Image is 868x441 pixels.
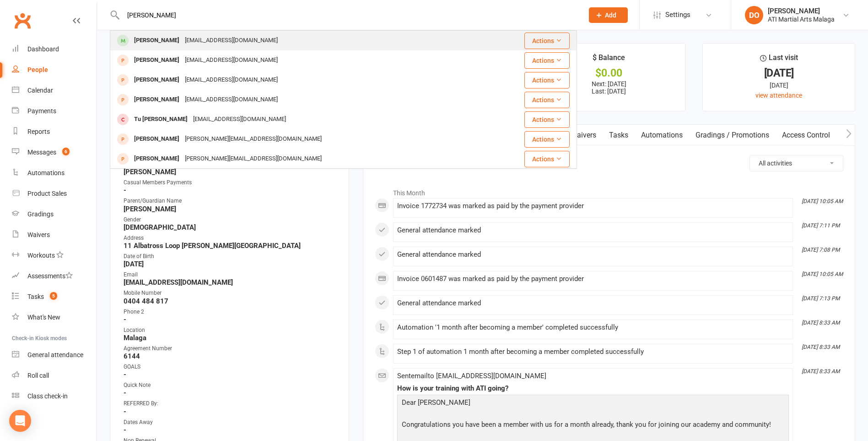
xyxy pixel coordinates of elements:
[124,215,337,224] div: Gender
[131,113,190,126] div: Tu [PERSON_NAME]
[124,186,337,194] strong: -
[802,344,840,350] i: [DATE] 8:33 AM
[12,183,97,204] a: Product Sales
[768,15,835,23] div: ATI Martial Arts Malaga
[12,386,97,407] a: Class kiosk mode
[605,11,616,19] span: Add
[802,222,840,229] i: [DATE] 7:11 PM
[776,125,836,146] a: Access Control
[12,345,97,365] a: General attendance kiosk mode
[768,7,835,15] div: [PERSON_NAME]
[541,68,677,78] div: $0.00
[397,226,789,234] div: General attendance marked
[124,326,337,335] div: Location
[802,368,840,375] i: [DATE] 8:33 AM
[124,297,337,305] strong: 0404 484 817
[524,92,570,108] button: Actions
[27,87,53,94] div: Calendar
[124,308,337,316] div: Phone 2
[397,348,789,356] div: Step 1 of automation 1 month after becoming a member completed successfully
[124,278,337,287] strong: [EMAIL_ADDRESS][DOMAIN_NAME]
[27,66,48,73] div: People
[524,151,570,167] button: Actions
[11,9,34,32] a: Clubworx
[50,292,57,300] span: 5
[541,80,677,95] p: Next: [DATE] Last: [DATE]
[524,72,570,88] button: Actions
[802,295,840,302] i: [DATE] 7:13 PM
[27,372,49,379] div: Roll call
[564,125,603,146] a: Waivers
[802,198,843,204] i: [DATE] 10:05 AM
[12,39,97,60] a: Dashboard
[182,152,324,165] div: [PERSON_NAME][EMAIL_ADDRESS][DOMAIN_NAME]
[27,128,50,135] div: Reports
[397,275,789,283] div: Invoice 0601487 was marked as paid by the payment provider
[27,272,73,280] div: Assessments
[182,93,280,106] div: [EMAIL_ADDRESS][DOMAIN_NAME]
[745,6,763,24] div: DO
[124,234,337,243] div: Address
[524,131,570,148] button: Actions
[27,392,68,400] div: Class check-in
[12,287,97,307] a: Tasks 5
[182,34,280,47] div: [EMAIL_ADDRESS][DOMAIN_NAME]
[589,7,628,23] button: Add
[131,34,182,47] div: [PERSON_NAME]
[190,113,289,126] div: [EMAIL_ADDRESS][DOMAIN_NAME]
[12,163,97,183] a: Automations
[124,418,337,427] div: Dates Away
[124,381,337,390] div: Quick Note
[27,231,50,238] div: Waivers
[124,344,337,353] div: Agreement Number
[124,242,337,250] strong: 11 Albatross Loop [PERSON_NAME][GEOGRAPHIC_DATA]
[399,397,787,432] p: Dear [PERSON_NAME] Congratulations you have been a member with us for a month already, thank you ...
[375,183,843,198] li: This Month
[182,132,324,146] div: [PERSON_NAME][EMAIL_ADDRESS][DOMAIN_NAME]
[124,205,337,213] strong: [PERSON_NAME]
[124,197,337,205] div: Parent/Guardian Name
[124,168,337,176] strong: [PERSON_NAME]
[593,52,625,68] div: $ Balance
[397,251,789,259] div: General attendance marked
[27,149,56,156] div: Messages
[802,271,843,277] i: [DATE] 10:05 AM
[131,73,182,87] div: [PERSON_NAME]
[27,210,54,218] div: Gradings
[124,334,337,342] strong: Malaga
[131,152,182,165] div: [PERSON_NAME]
[12,225,97,245] a: Waivers
[124,408,337,416] strong: -
[120,9,577,22] input: Search...
[182,54,280,67] div: [EMAIL_ADDRESS][DOMAIN_NAME]
[27,314,60,321] div: What's New
[124,426,337,434] strong: -
[124,399,337,408] div: REFERRED By:
[802,320,840,326] i: [DATE] 8:33 AM
[397,202,789,210] div: Invoice 1772734 was marked as paid by the payment provider
[760,52,798,68] div: Last visit
[27,45,59,53] div: Dashboard
[689,125,776,146] a: Gradings / Promotions
[131,93,182,106] div: [PERSON_NAME]
[12,266,97,287] a: Assessments
[711,68,846,78] div: [DATE]
[124,363,337,371] div: GOALS
[12,365,97,386] a: Roll call
[802,247,840,253] i: [DATE] 7:08 PM
[124,289,337,298] div: Mobile Number
[27,252,55,259] div: Workouts
[12,204,97,225] a: Gradings
[603,125,635,146] a: Tasks
[397,385,789,392] div: How is your training with ATI going?
[524,33,570,49] button: Actions
[124,252,337,261] div: Date of Birth
[124,178,337,187] div: Casual Members Payments
[124,389,337,397] strong: -
[124,315,337,324] strong: -
[124,260,337,268] strong: [DATE]
[131,54,182,67] div: [PERSON_NAME]
[12,121,97,142] a: Reports
[397,372,546,380] span: Sent email to [EMAIL_ADDRESS][DOMAIN_NAME]
[124,270,337,279] div: Email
